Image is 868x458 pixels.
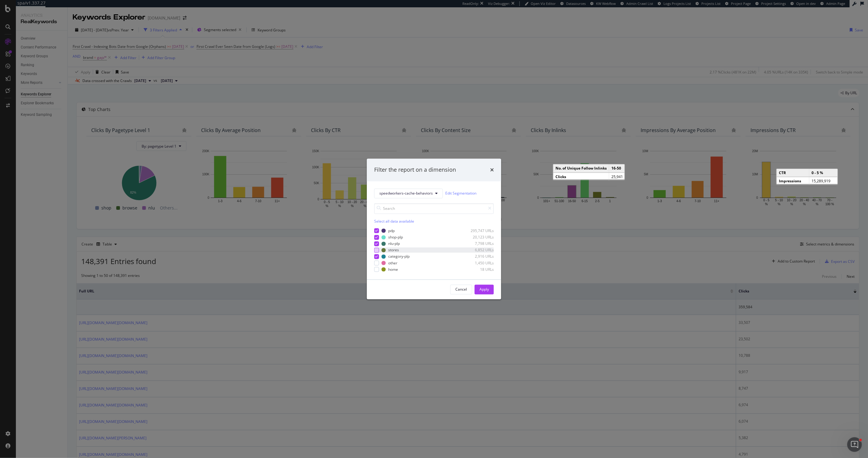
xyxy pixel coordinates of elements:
button: Apply [475,284,494,294]
span: speedworkers-cache-behaviors [379,191,433,196]
a: Edit Segmentation [445,190,476,197]
iframe: Intercom live chat [847,437,862,452]
div: 18 URLs [464,267,494,272]
div: 295,747 URLs [464,228,494,233]
button: Cancel [450,284,472,294]
div: modal [367,159,501,299]
div: nlu-plp [388,241,400,246]
div: Apply [479,287,489,292]
div: Select all data available [374,219,494,224]
div: other [388,260,397,266]
div: Filter the report on a dimension [374,166,456,174]
div: 6,852 URLs [464,248,494,253]
div: Cancel [455,287,467,292]
div: category-plp [388,254,410,259]
div: times [490,166,494,174]
input: Search [374,203,494,214]
button: speedworkers-cache-behaviors [374,188,443,198]
div: pdp [388,228,395,233]
div: shop-plp [388,235,403,240]
div: home [388,267,398,272]
div: 1,450 URLs [464,260,494,266]
div: 7,798 URLs [464,241,494,246]
div: 20,123 URLs [464,235,494,240]
div: 2,916 URLs [464,254,494,259]
div: stores [388,248,399,253]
